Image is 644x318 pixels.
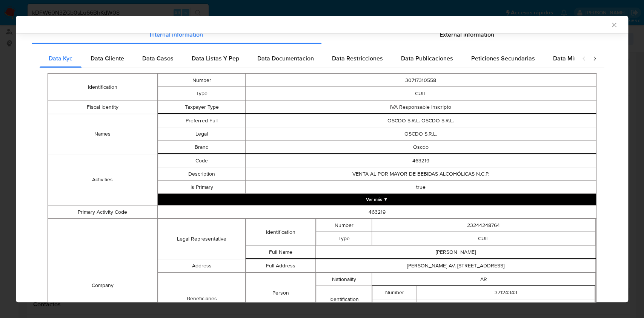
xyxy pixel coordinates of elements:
td: 30717310558 [246,74,596,87]
span: Data Restricciones [332,54,383,63]
td: Type [316,232,372,245]
td: VENTA AL POR MAYOR DE BEBIDAS ALCOHÓLICAS N.C.P. [246,167,596,181]
td: 37124343 [417,286,595,299]
td: Address [158,259,245,273]
td: Number [158,74,245,87]
td: [PERSON_NAME] AV. [STREET_ADDRESS] [316,259,596,272]
td: [PERSON_NAME] [316,245,596,259]
span: Data Cliente [91,54,124,63]
td: Brand [158,140,245,154]
span: Data Kyc [49,54,72,63]
td: Nationality [316,273,372,286]
td: 463219 [157,205,596,219]
span: Internal information [150,30,203,39]
div: Detailed internal info [40,49,574,68]
td: AR [372,273,595,286]
span: Data Minoridad [553,54,595,63]
td: Names [48,114,158,154]
td: Full Name [246,245,316,259]
td: OSCDO S.R.L. [246,127,596,140]
td: OSCDO S.R.L. OSCDO S.R.L. [246,114,596,127]
td: Code [158,154,245,167]
td: Number [316,219,372,232]
div: closure-recommendation-modal [16,16,628,302]
td: Identification [48,74,158,100]
button: Cerrar ventana [610,21,617,28]
td: Full Address [246,259,316,272]
button: Expand array [158,194,596,205]
td: DNI [417,299,595,312]
td: Identification [316,286,372,313]
span: Data Casos [142,54,174,63]
span: Peticiones Secundarias [471,54,535,63]
td: Description [158,167,245,181]
td: Person [246,273,316,313]
td: 23244248764 [372,219,595,232]
td: Preferred Full [158,114,245,127]
td: CUIT [246,87,596,100]
td: Oscdo [246,140,596,154]
span: Data Listas Y Pep [192,54,239,63]
td: Primary Activity Code [48,205,158,219]
td: Number [372,286,417,299]
td: Legal Representative [158,219,245,259]
td: 463219 [246,154,596,167]
div: Detailed info [32,26,612,44]
span: Data Documentacion [257,54,314,63]
td: Taxpayer Type [158,100,245,114]
span: External information [440,30,494,39]
td: Legal [158,127,245,140]
span: Data Publicaciones [401,54,453,63]
td: Identification [246,219,316,245]
td: Activities [48,154,158,205]
td: Is Primary [158,181,245,194]
td: CUIL [372,232,595,245]
td: Type [372,299,417,312]
td: true [246,181,596,194]
td: IVA Responsable Inscripto [246,100,596,114]
td: Fiscal Identity [48,100,158,114]
td: Type [158,87,245,100]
